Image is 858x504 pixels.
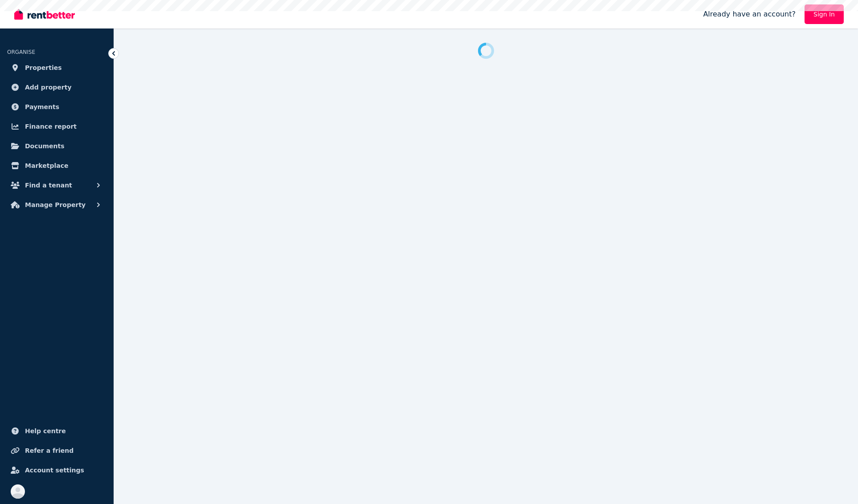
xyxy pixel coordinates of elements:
[25,82,72,93] span: Add property
[7,157,106,175] a: Marketplace
[7,49,35,55] span: ORGANISE
[7,98,106,116] a: Payments
[805,4,844,24] a: Sign In
[25,426,66,436] span: Help centre
[25,141,65,151] span: Documents
[25,160,68,171] span: Marketplace
[7,78,106,96] a: Add property
[7,137,106,155] a: Documents
[25,121,77,132] span: Finance report
[25,62,62,73] span: Properties
[25,102,59,112] span: Payments
[7,118,106,135] a: Finance report
[25,180,72,191] span: Find a tenant
[14,8,75,21] img: RentBetter
[25,445,74,456] span: Refer a friend
[25,465,84,476] span: Account settings
[7,59,106,77] a: Properties
[7,422,106,440] a: Help centre
[7,196,106,214] button: Manage Property
[7,176,106,194] button: Find a tenant
[7,461,106,479] a: Account settings
[25,199,86,210] span: Manage Property
[7,442,106,459] a: Refer a friend
[703,9,796,20] span: Already have an account?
